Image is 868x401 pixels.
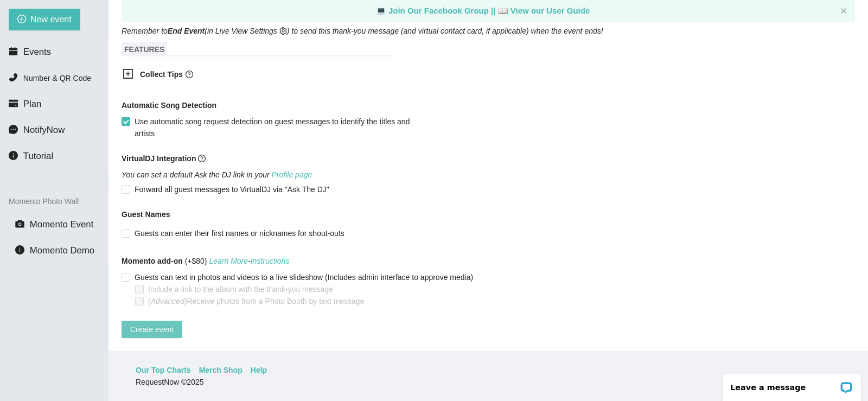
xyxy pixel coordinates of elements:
[130,116,427,139] span: Use automatic song request detection on guest messages to identify the titles and artists
[122,27,603,35] i: Remember to (in Live View Settings ) to send this thank-you message (and virtual contact card, if...
[122,99,216,111] b: Automatic Song Detection
[376,6,498,15] a: laptop Join Our Facebook Group ||
[122,255,289,267] span: (+$80)
[716,367,868,401] iframe: LiveChat chat widget
[136,364,191,376] a: Our Top Charts
[122,210,170,219] b: Guest Names
[9,125,18,134] span: message
[209,257,248,265] a: Learn More
[251,257,290,265] a: Instructions
[23,99,42,109] span: Plan
[123,68,133,79] span: plus-square
[130,323,174,335] span: Create event
[9,73,18,82] span: phone
[148,297,187,305] i: (Advanced)
[30,245,94,256] span: Momento Demo
[30,219,94,230] span: Momento Event
[9,9,80,30] button: plus-circleNew event
[122,154,196,163] b: VirtualDJ Integration
[30,12,72,26] span: New event
[198,155,206,162] span: question-circle
[122,321,182,338] button: Create event
[209,257,289,265] i: -
[9,99,18,108] span: credit-card
[130,183,334,195] span: Forward all guest messages to VirtualDJ via "Ask The DJ"
[498,6,590,15] a: laptop View our User Guide
[186,71,193,78] span: question-circle
[168,27,205,35] b: End Event
[840,8,847,15] button: close
[122,42,167,56] span: FEATURES
[9,151,18,160] span: info-circle
[144,295,368,307] span: Receive photos from a Photo Booth by text message
[130,227,349,239] span: Guests can enter their first names or nicknames for shout-outs
[23,125,65,135] span: NotifyNow
[17,15,26,25] span: plus-circle
[122,170,312,179] i: You can set a default Ask the DJ link in your
[122,257,183,265] b: Momento add-on
[840,8,847,14] span: close
[199,364,242,376] a: Merch Shop
[279,27,287,35] span: setting
[140,70,183,79] b: Collect Tips
[144,283,337,295] span: Include a link to the album with the thank-you message
[15,245,24,254] span: info-circle
[498,6,508,15] span: laptop
[23,151,53,161] span: Tutorial
[23,74,91,82] span: Number & QR Code
[376,6,386,15] span: laptop
[251,364,267,376] a: Help
[9,47,18,56] span: calendar
[136,376,838,388] div: RequestNow © 2025
[272,170,312,179] a: Profile page
[130,271,477,283] span: Guests can text in photos and videos to a live slideshow (Includes admin interface to approve media)
[114,62,385,88] div: Collect Tipsquestion-circle
[23,47,51,57] span: Events
[15,219,24,228] span: camera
